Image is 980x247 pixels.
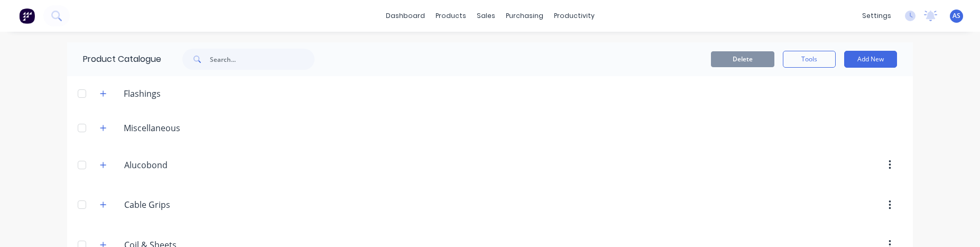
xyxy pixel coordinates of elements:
[501,8,549,24] div: purchasing
[19,8,35,24] img: Factory
[549,8,600,24] div: productivity
[67,42,161,76] div: Product Catalogue
[857,8,896,24] div: settings
[124,198,249,211] input: Enter category name
[711,51,774,67] button: Delete
[953,11,960,21] span: AS
[124,159,249,171] input: Enter category name
[210,49,315,70] input: Search...
[471,8,501,24] div: sales
[783,51,836,68] button: Tools
[381,8,430,24] a: dashboard
[115,122,189,134] div: Miscellaneous
[115,87,169,100] div: Flashings
[430,8,471,24] div: products
[844,51,897,68] button: Add New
